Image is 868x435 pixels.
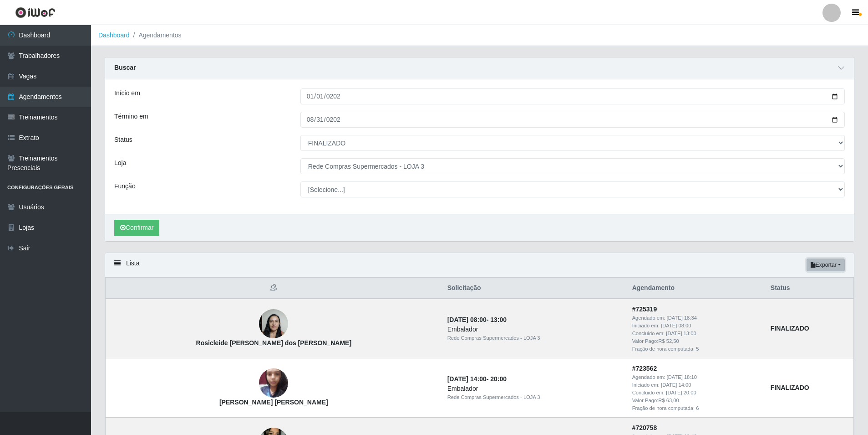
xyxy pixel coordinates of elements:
label: Loja [114,158,126,168]
div: Valor Pago: R$ 63,00 [632,397,760,404]
time: [DATE] 20:00 [666,390,696,395]
div: Embalador [447,325,621,334]
a: Dashboard [98,31,130,39]
time: [DATE] 14:00 [661,382,691,388]
img: CoreUI Logo [15,7,56,18]
th: Agendamento [627,278,765,299]
strong: FINALIZADO [771,384,809,391]
div: Lista [105,253,854,277]
strong: # 720758 [632,424,657,431]
strong: FINALIZADO [771,325,809,332]
button: Exportar [807,259,845,271]
div: Valor Pago: R$ 52,50 [632,337,760,345]
div: Fração de hora computada: 5 [632,345,760,353]
div: Rede Compras Supermercados - LOJA 3 [447,394,621,401]
input: 00/00/0000 [300,88,845,104]
strong: - [447,375,507,383]
time: [DATE] 14:00 [447,375,487,383]
time: 13:00 [490,316,507,323]
time: [DATE] 18:10 [667,374,697,380]
strong: # 725319 [632,306,657,313]
strong: [PERSON_NAME] [PERSON_NAME] [219,399,328,406]
label: Término em [114,112,148,121]
time: [DATE] 08:00 [447,316,487,323]
div: Concluido em: [632,389,760,397]
label: Início em [114,88,140,98]
div: Rede Compras Supermercados - LOJA 3 [447,334,621,342]
th: Solicitação [442,278,627,299]
div: Fração de hora computada: 6 [632,404,760,412]
div: Concluido em: [632,330,760,337]
div: Agendado em: [632,373,760,381]
label: Função [114,181,136,191]
time: 20:00 [490,375,507,383]
strong: # 723562 [632,365,657,372]
div: Embalador [447,384,621,394]
nav: breadcrumb [91,25,868,46]
time: [DATE] 13:00 [666,331,696,336]
time: [DATE] 18:34 [667,315,697,321]
strong: Buscar [114,64,136,71]
div: Iniciado em: [632,322,760,330]
img: Ana Camila da Silva [259,364,288,403]
strong: Rosicleide [PERSON_NAME] dos [PERSON_NAME] [196,339,352,347]
li: Agendamentos [130,31,182,40]
button: Confirmar [114,220,159,236]
div: Iniciado em: [632,381,760,389]
div: Agendado em: [632,314,760,322]
strong: - [447,316,507,323]
label: Status [114,135,132,145]
img: Rosicleide Alves dos Santos [259,305,288,343]
th: Status [765,278,854,299]
input: 00/00/0000 [300,112,845,128]
time: [DATE] 08:00 [661,323,691,328]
